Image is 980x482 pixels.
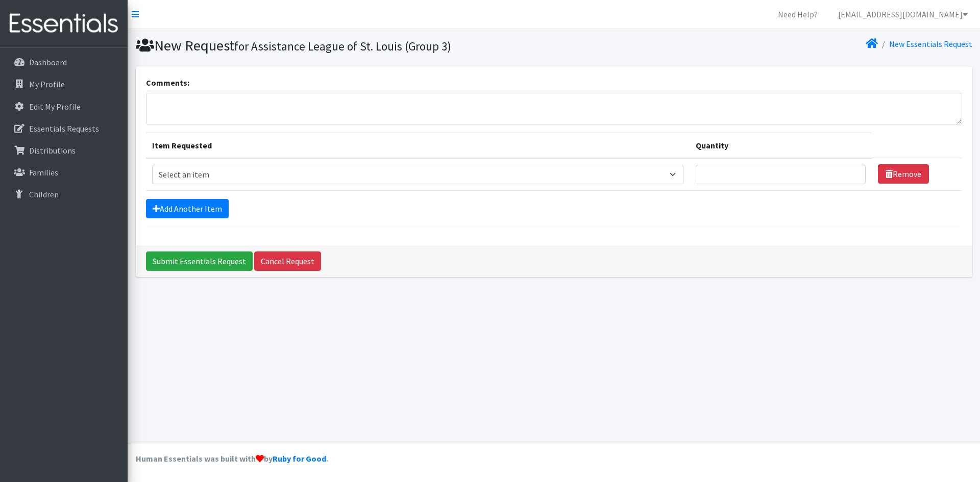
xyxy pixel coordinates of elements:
[273,453,326,464] a: Ruby for Good
[234,39,451,54] small: for Assistance League of St. Louis (Group 3)
[4,184,124,205] a: Children
[146,77,189,89] label: Comments:
[830,4,976,24] a: [EMAIL_ADDRESS][DOMAIN_NAME]
[146,251,253,271] input: Submit Essentials Request
[889,39,972,49] a: New Essentials Request
[770,4,826,24] a: Need Help?
[4,140,124,161] a: Distributions
[4,52,124,72] a: Dashboard
[254,251,321,271] a: Cancel Request
[29,79,65,89] p: My Profile
[29,123,99,134] p: Essentials Requests
[146,199,229,218] a: Add Another Item
[4,96,124,117] a: Edit My Profile
[4,118,124,139] a: Essentials Requests
[136,37,550,55] h1: New Request
[4,74,124,94] a: My Profile
[4,7,124,41] img: HumanEssentials
[4,162,124,183] a: Families
[29,102,81,112] p: Edit My Profile
[690,133,872,158] th: Quantity
[29,189,59,199] p: Children
[146,133,690,158] th: Item Requested
[29,167,58,177] p: Families
[136,453,328,464] strong: Human Essentials was built with by .
[878,164,929,184] a: Remove
[29,57,67,67] p: Dashboard
[29,145,76,156] p: Distributions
